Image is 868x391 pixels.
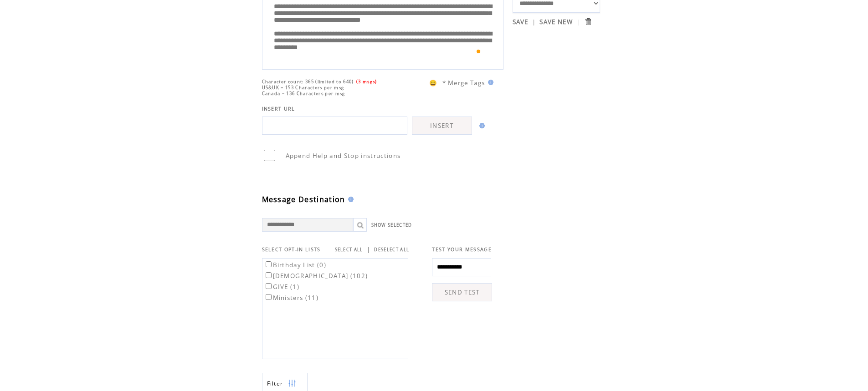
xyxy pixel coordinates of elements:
label: Ministers (11) [264,294,319,302]
input: Birthday List (0) [266,261,272,267]
span: Append Help and Stop instructions [286,152,401,160]
span: SELECT OPT-IN LISTS [262,246,321,253]
span: US&UK = 153 Characters per msg [262,85,344,91]
a: DESELECT ALL [374,247,409,253]
span: INSERT URL [262,106,295,112]
img: help.gif [485,80,493,85]
a: SAVE [513,18,529,26]
input: GIVE (1) [266,283,272,289]
input: Submit [584,17,592,26]
span: | [367,245,370,254]
a: SHOW SELECTED [371,222,412,228]
input: [DEMOGRAPHIC_DATA] (102) [266,272,272,278]
a: SAVE NEW [539,18,573,26]
span: Show filters [267,380,283,387]
label: GIVE (1) [264,283,300,291]
span: * Merge Tags [442,79,485,87]
a: SEND TEST [432,283,492,301]
span: Message Destination [262,194,345,204]
label: Birthday List (0) [264,261,327,269]
label: [DEMOGRAPHIC_DATA] (102) [264,272,368,280]
span: | [532,18,536,26]
span: 😀 [429,79,437,87]
span: (3 msgs) [356,79,377,85]
span: Character count: 365 (limited to 640) [262,79,354,85]
a: SELECT ALL [335,247,363,253]
span: Canada = 136 Characters per msg [262,91,345,96]
span: | [576,18,580,26]
a: INSERT [412,117,472,135]
input: Ministers (11) [266,294,272,300]
img: help.gif [477,123,485,128]
img: help.gif [345,197,354,202]
span: TEST YOUR MESSAGE [432,246,492,253]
